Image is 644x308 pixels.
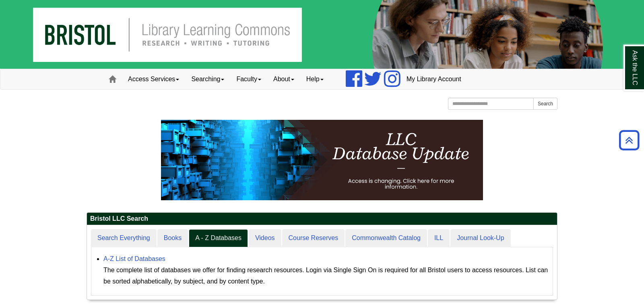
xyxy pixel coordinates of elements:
[185,69,230,89] a: Searching
[103,255,165,262] a: A-Z List of Databases
[450,229,510,247] a: Journal Look-Up
[189,229,248,247] a: A - Z Databases
[345,229,427,247] a: Commonwealth Catalog
[122,69,185,89] a: Access Services
[300,69,330,89] a: Help
[400,69,467,89] a: My Library Account
[249,229,281,247] a: Videos
[157,229,188,247] a: Books
[230,69,267,89] a: Faculty
[282,229,345,247] a: Course Reserves
[91,229,157,247] a: Search Everything
[161,120,483,200] img: HTML tutorial
[428,229,450,247] a: ILL
[103,265,549,287] div: The complete list of databases we offer for finding research resources. Login via Single Sign On ...
[267,69,300,89] a: About
[87,213,557,225] h2: Bristol LLC Search
[533,98,557,110] button: Search
[616,135,642,146] a: Back to Top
